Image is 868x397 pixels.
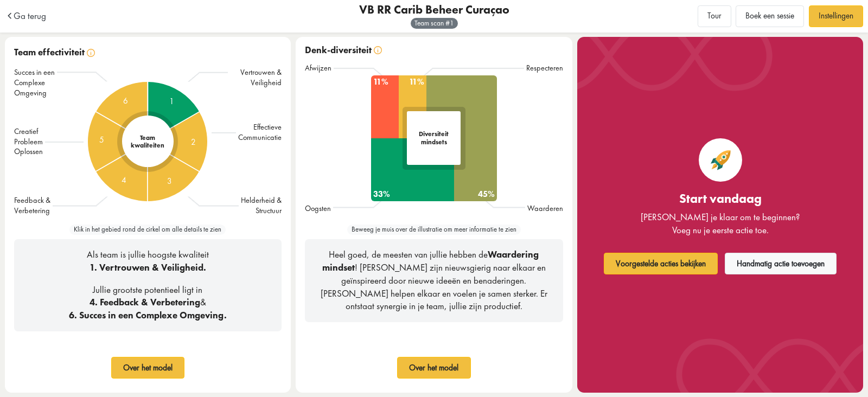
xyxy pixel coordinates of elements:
div: Succes in een Complexe Omgeving [14,67,57,98]
div: Team effectiviteit [14,46,282,59]
span: 5 [99,134,104,147]
img: rocket.svg [710,149,731,171]
span: Team kwaliteiten [131,134,164,150]
span: 1 [169,95,174,108]
strong: 4. Feedback & Verbetering [90,296,200,308]
span: 6 [123,95,128,108]
div: Jullie grootste potentieel ligt in & [23,284,273,322]
div: Helderheid & Structuur [239,195,282,216]
div: Afwijzen [305,63,334,73]
div: Effectieve Communicatie [236,122,282,143]
span: 3 [168,175,173,188]
span: 11% [371,76,391,87]
div: Waarderen [525,203,563,214]
button: Voorgestelde acties bekijken [604,253,718,274]
div: Vertrouwen & Veiligheid [228,67,282,91]
span: 11% [407,76,427,87]
span: 45% [454,188,497,201]
button: Handmatig actie toevoegen [725,253,837,274]
div: Respecteren [524,63,563,73]
div: Denk-diversiteit [305,44,564,57]
div: Oogsten [305,203,333,214]
span: Beweeg je muis over de illustratie om meer informatie te zien [347,225,521,235]
a: Ga terug [5,11,47,21]
span: Klik in het gebied rond de cirkel om alle details te zien [69,225,226,235]
div: Start vandaag [602,191,839,206]
div: Feedback & Verbetering [14,195,53,216]
button: Tour [698,5,731,27]
span: 2 [191,136,196,149]
div: Als team is jullie hoogste kwaliteit [23,248,273,274]
img: info.svg [374,46,382,54]
span: Team scan # [414,18,454,28]
button: Over het model [111,357,185,379]
img: info.svg [87,49,95,57]
span: 33% [371,188,454,201]
div: Heel goed, de meesten van jullie hebben de ! [PERSON_NAME] zijn nieuwsgierig naar elkaar en geïns... [305,239,564,322]
strong: Waardering mindset [322,248,539,273]
span: Diversiteit mindsets [407,126,461,151]
span: 1 [450,18,454,28]
strong: 6. Succes in een Complexe Omgeving. [69,309,227,321]
span: 4 [122,174,126,187]
span: Ga terug [14,11,46,21]
div: [PERSON_NAME] je klaar om te beginnen? Voeg nu je eerste actie toe. [602,211,839,237]
a: Instellingen [809,5,863,27]
div: Creatief Probleem Oplossen [14,126,45,157]
strong: 1. Vertrouwen & Veiligheid. [90,261,206,273]
button: Boek een sessie [736,5,804,27]
div: VB RR Carib Beheer Curaçao [177,4,691,16]
button: Over het model [397,357,471,379]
